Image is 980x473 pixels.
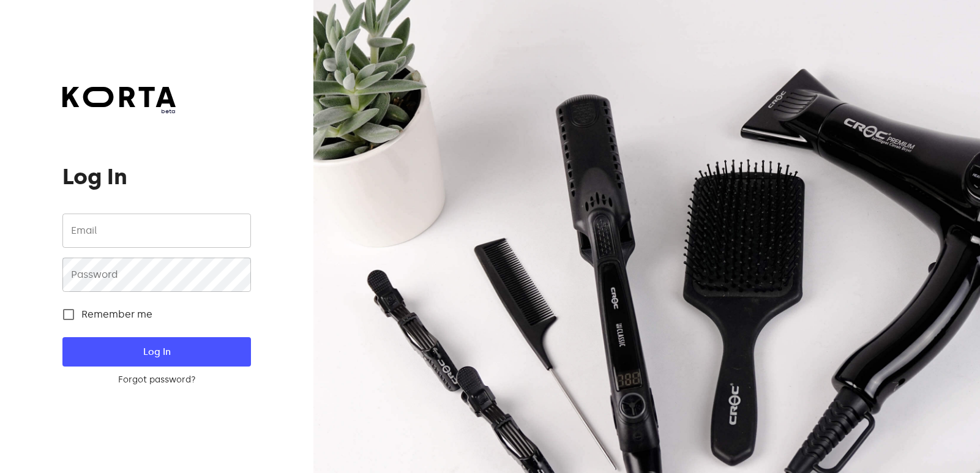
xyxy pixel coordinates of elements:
[62,337,250,367] button: Log In
[81,307,152,322] span: Remember me
[62,87,176,107] img: Korta
[62,165,250,189] h1: Log In
[82,344,231,360] span: Log In
[62,374,250,386] a: Forgot password?
[62,107,176,116] span: beta
[62,87,176,116] a: beta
